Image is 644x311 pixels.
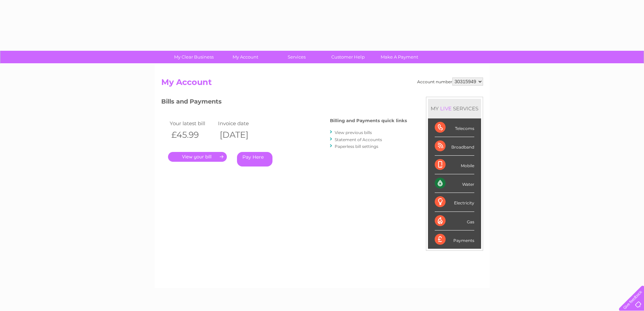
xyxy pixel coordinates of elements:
td: Your latest bill [168,119,217,128]
a: Statement of Accounts [335,137,382,142]
a: View previous bills [335,130,372,135]
div: Electricity [435,193,474,212]
div: Mobile [435,156,474,174]
a: Paperless bill settings [335,144,378,149]
th: [DATE] [216,128,265,142]
th: £45.99 [168,128,217,142]
a: Pay Here [237,152,272,166]
div: MY SERVICES [428,99,481,118]
a: Customer Help [320,51,376,63]
a: . [168,152,227,162]
div: Gas [435,212,474,230]
h4: Billing and Payments quick links [330,118,407,123]
div: Payments [435,230,474,249]
div: Water [435,174,474,193]
a: Services [269,51,325,63]
div: Telecoms [435,118,474,137]
a: Make A Payment [372,51,427,63]
h2: My Account [161,77,483,90]
td: Invoice date [216,119,265,128]
h3: Bills and Payments [161,97,407,109]
a: My Clear Business [166,51,222,63]
div: Account number [417,77,483,86]
a: My Account [217,51,273,63]
div: Broadband [435,137,474,156]
div: LIVE [439,105,453,112]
